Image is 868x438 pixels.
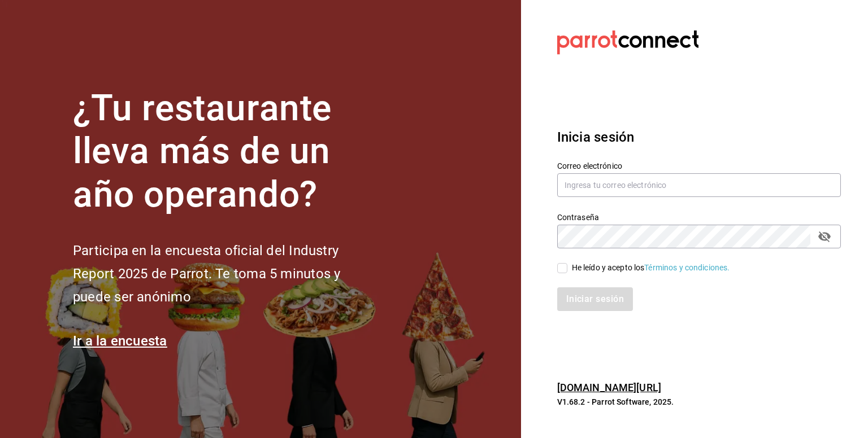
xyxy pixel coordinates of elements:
[557,396,841,408] p: V1.68.2 - Parrot Software, 2025.
[557,213,841,221] label: Contraseña
[572,262,730,274] div: He leído y acepto los
[73,239,378,308] h2: Participa en la encuesta oficial del Industry Report 2025 de Parrot. Te toma 5 minutos y puede se...
[557,161,841,169] label: Correo electrónico
[815,227,834,246] button: passwordField
[73,333,167,349] a: Ir a la encuesta
[644,263,730,272] a: Términos y condiciones.
[557,127,841,147] h3: Inicia sesión
[557,382,661,393] a: [DOMAIN_NAME][URL]
[557,173,841,197] input: Ingresa tu correo electrónico
[73,87,378,217] h1: ¿Tu restaurante lleva más de un año operando?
